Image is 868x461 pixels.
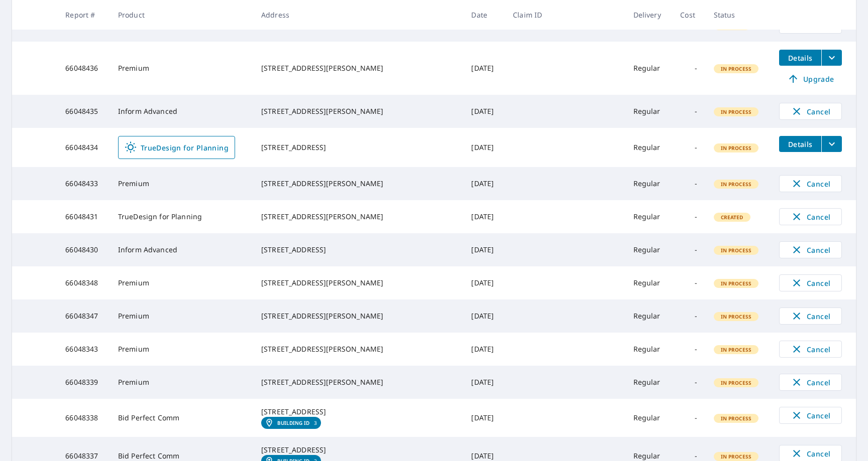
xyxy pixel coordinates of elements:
td: [DATE] [463,128,505,167]
div: [STREET_ADDRESS][PERSON_NAME] [261,63,456,73]
a: Upgrade [779,71,842,87]
td: 66048434 [57,128,110,167]
td: - [672,95,705,128]
td: - [672,167,705,200]
span: Cancel [790,277,831,289]
td: Premium [110,299,253,333]
button: filesDropdownBtn-66048434 [821,136,842,152]
div: [STREET_ADDRESS][PERSON_NAME] [261,212,456,222]
td: Regular [625,95,673,128]
div: [STREET_ADDRESS][PERSON_NAME] [261,377,456,387]
span: In Process [715,346,758,353]
td: 66048343 [57,333,110,366]
span: In Process [715,144,758,151]
button: Cancel [779,274,842,291]
button: Cancel [779,308,842,325]
td: Regular [625,128,673,167]
td: - [672,399,705,437]
td: [DATE] [463,366,505,399]
span: In Process [715,415,758,422]
td: 66048339 [57,366,110,399]
td: - [672,128,705,167]
button: Cancel [779,175,842,192]
td: TrueDesign for Planning [110,200,253,233]
td: [DATE] [463,399,505,437]
td: Premium [110,366,253,399]
button: Cancel [779,103,842,120]
button: Cancel [779,374,842,391]
div: [STREET_ADDRESS][PERSON_NAME] [261,311,456,321]
div: [STREET_ADDRESS][PERSON_NAME] [261,179,456,189]
span: Details [785,53,815,63]
td: [DATE] [463,333,505,366]
a: TrueDesign for Planning [118,136,235,159]
span: Cancel [790,343,831,355]
td: - [672,200,705,233]
span: In Process [715,108,758,115]
td: [DATE] [463,95,505,128]
td: Regular [625,399,673,437]
span: Created [715,214,749,221]
td: Regular [625,299,673,333]
td: Regular [625,333,673,366]
div: [STREET_ADDRESS] [261,245,456,255]
td: 66048436 [57,42,110,95]
td: 66048435 [57,95,110,128]
button: detailsBtn-66048436 [779,50,821,66]
span: In Process [715,453,758,460]
button: Cancel [779,208,842,225]
span: In Process [715,280,758,287]
td: - [672,366,705,399]
button: filesDropdownBtn-66048436 [821,50,842,66]
td: 66048433 [57,167,110,200]
div: [STREET_ADDRESS] [261,142,456,152]
span: Cancel [790,105,831,117]
td: Inform Advanced [110,95,253,128]
span: In Process [715,379,758,386]
div: [STREET_ADDRESS][PERSON_NAME] [261,278,456,288]
td: - [672,299,705,333]
button: Cancel [779,241,842,258]
td: [DATE] [463,167,505,200]
div: [STREET_ADDRESS] [261,445,456,455]
div: [STREET_ADDRESS][PERSON_NAME] [261,344,456,354]
td: [DATE] [463,299,505,333]
td: Regular [625,233,673,266]
td: Premium [110,333,253,366]
td: [DATE] [463,42,505,95]
td: Regular [625,167,673,200]
span: TrueDesign for Planning [125,141,229,153]
td: 66048347 [57,299,110,333]
span: Cancel [790,211,831,223]
button: Cancel [779,341,842,358]
span: In Process [715,181,758,188]
em: Building ID [277,420,310,426]
td: Bid Perfect Comm [110,399,253,437]
button: detailsBtn-66048434 [779,136,821,152]
div: [STREET_ADDRESS] [261,407,456,417]
td: [DATE] [463,233,505,266]
td: Regular [625,42,673,95]
td: [DATE] [463,200,505,233]
span: Cancel [790,447,831,459]
td: - [672,333,705,366]
span: Cancel [790,409,831,421]
td: 66048430 [57,233,110,266]
td: Inform Advanced [110,233,253,266]
span: Cancel [790,310,831,322]
span: Details [785,139,815,149]
td: 66048348 [57,266,110,299]
td: - [672,42,705,95]
td: - [672,266,705,299]
td: Premium [110,42,253,95]
div: [STREET_ADDRESS][PERSON_NAME] [261,106,456,116]
td: Regular [625,200,673,233]
span: Upgrade [785,73,836,85]
span: Cancel [790,178,831,190]
a: Building ID3 [261,417,321,429]
td: Premium [110,167,253,200]
span: In Process [715,65,758,72]
td: - [672,233,705,266]
button: Cancel [779,407,842,424]
span: Cancel [790,376,831,388]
